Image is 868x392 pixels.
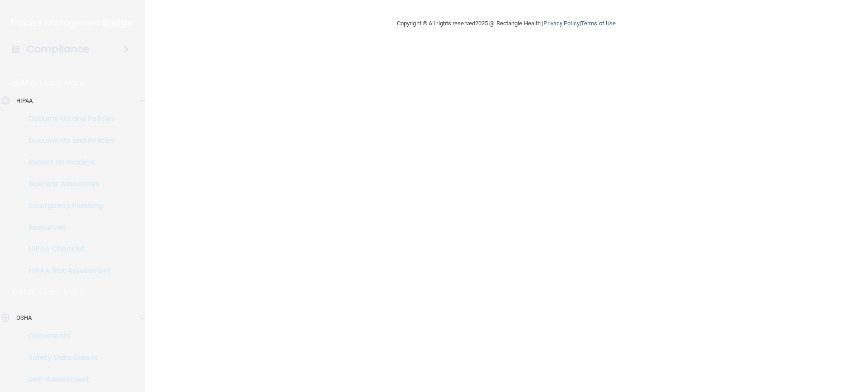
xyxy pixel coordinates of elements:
p: Report an Incident [6,158,129,167]
p: Safety Data Sheets [6,353,129,362]
p: Documents and Policies [6,136,129,145]
div: Copyright © All rights reserved 2025 @ Rectangle Health | | [341,9,671,38]
p: Emergency Planning [6,201,129,210]
p: Business Associates [6,179,129,189]
p: HIPAA Checklist [6,245,129,254]
h4: Compliance [27,43,90,56]
p: OSHA [12,287,35,298]
p: HIPAA [12,77,35,88]
p: Learn More! [39,287,87,298]
p: HIPAA Risk Assessment [6,266,129,275]
p: Learn More! [40,77,88,88]
p: Documents [6,331,129,340]
img: PMB logo [11,14,134,32]
p: Documents and Policies [6,114,129,123]
p: Resources [6,223,129,232]
p: OSHA [16,312,32,323]
p: Self-Assessment [6,375,129,384]
p: HIPAA [16,95,33,106]
a: Terms of Use [581,20,616,27]
a: Privacy Policy [543,20,579,27]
